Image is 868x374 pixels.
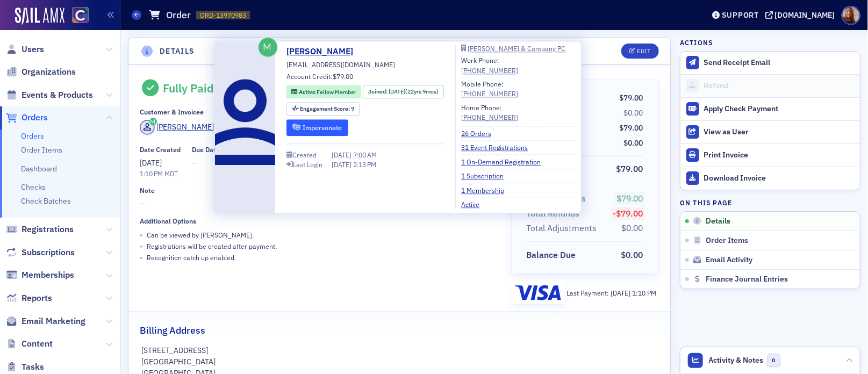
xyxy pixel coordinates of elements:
div: Account Credit: [286,71,353,83]
div: Additional Options [140,217,196,225]
span: $79.00 [616,163,643,174]
span: $0.00 [624,108,643,118]
a: 1 Subscription [461,171,512,181]
span: Joined : [368,88,389,96]
a: Dashboard [21,164,57,174]
span: ORD-13970983 [200,11,246,20]
a: Download Invoice [680,167,860,190]
div: View as User [704,127,855,137]
a: Check Batches [21,196,71,206]
span: Finance Journal Entries [706,275,788,284]
h4: Actions [680,38,713,47]
span: Email Marketing [21,315,85,327]
h4: On this page [680,198,860,207]
a: Orders [21,131,44,141]
div: Send Receipt Email [704,58,855,68]
p: Registrations will be created after payment. [147,241,277,251]
div: Fully Paid [163,81,214,95]
div: [DOMAIN_NAME] [775,10,835,20]
span: 1:10 PM [632,289,656,297]
div: Balance Due [527,249,576,262]
div: Print Invoice [704,150,855,160]
div: Home Phone: [461,103,518,123]
span: • [140,241,143,252]
a: View Homepage [64,7,89,25]
div: Refund [704,81,855,91]
span: Tasks [21,361,44,373]
span: — [192,157,220,169]
a: Registrations [6,224,74,235]
span: Details [706,217,730,226]
div: Total Adjustments [527,222,597,235]
time: 1:10 PM [140,169,163,178]
div: [PHONE_NUMBER] [461,89,518,99]
div: Joined: 2002-10-31 00:00:00 [363,85,444,99]
span: $79.00 [333,72,353,81]
p: [STREET_ADDRESS] [142,345,657,356]
div: Edit [637,48,650,54]
a: Orders [6,112,48,124]
span: 7:00 AM [353,150,377,159]
a: Users [6,44,44,55]
div: Date Created [140,146,181,154]
span: Total Adjustments [527,222,601,235]
h1: Order [166,9,191,21]
span: Profile [842,6,860,25]
span: $0.00 [622,222,643,233]
span: 2:13 PM [353,160,376,169]
a: 26 Orders [461,128,499,138]
div: [PERSON_NAME] & Company PC [468,46,565,52]
span: $79.00 [620,123,643,133]
span: MDT [163,169,178,178]
div: Apply Check Payment [704,104,855,114]
span: Events & Products [21,89,93,101]
a: [PHONE_NUMBER] [461,66,518,75]
a: Events & Products [6,89,93,101]
div: Mobile Phone: [461,79,518,99]
span: [EMAIL_ADDRESS][DOMAIN_NAME] [286,60,395,69]
h2: Billing Address [140,323,205,337]
span: Reports [21,292,52,304]
span: $79.00 [617,193,643,204]
span: Active [299,88,317,96]
button: Apply Check Payment [680,97,860,120]
span: $79.00 [620,93,643,103]
p: Recognition catch up enabled. [147,253,236,262]
span: Subscriptions [21,247,75,258]
p: [GEOGRAPHIC_DATA] [142,356,657,368]
button: View as User [680,120,860,143]
a: [PERSON_NAME] [286,45,361,58]
a: Reports [6,292,52,304]
a: [PERSON_NAME] [140,120,214,135]
span: Users [21,44,44,55]
a: 1 Membership [461,185,512,195]
span: Order Items [706,236,748,246]
a: Email Marketing [6,315,85,327]
span: Organizations [21,66,76,78]
div: [PERSON_NAME] [157,121,214,133]
span: [DATE] [332,150,353,159]
span: Email Activity [706,255,752,265]
button: Impersonate [286,119,348,136]
div: Created [292,152,317,158]
span: Memberships [21,269,74,281]
div: Note [140,186,155,195]
a: SailAMX [15,8,64,25]
div: Due Date [192,146,220,154]
span: Orders [21,112,48,124]
p: Can be viewed by [PERSON_NAME] . [147,230,254,240]
div: Last Payment: [566,288,656,298]
button: [DOMAIN_NAME] [765,11,839,19]
button: Send Receipt Email [680,52,860,74]
span: 0 [767,354,781,367]
a: [PHONE_NUMBER] [461,112,518,122]
span: -$79.00 [613,208,643,219]
span: Content [21,338,53,350]
span: [DATE] [389,88,405,95]
span: Balance Due [527,249,580,262]
span: $0.00 [624,138,643,148]
div: Last Login [293,162,322,168]
img: visa [515,285,561,300]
